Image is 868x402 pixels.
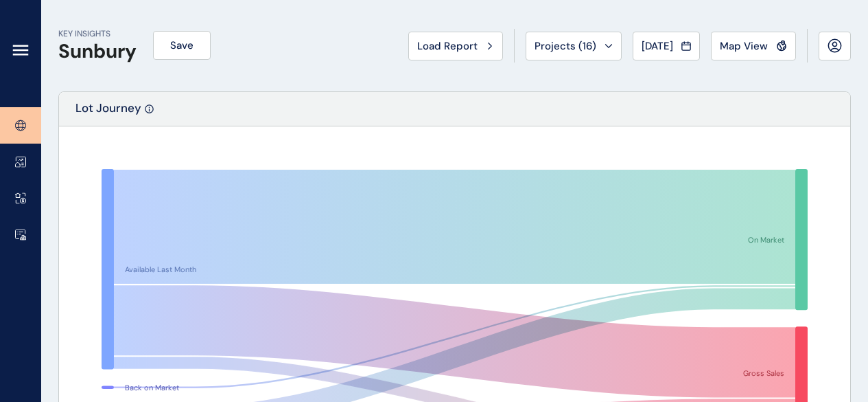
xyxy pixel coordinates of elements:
[170,38,193,52] span: Save
[642,39,673,53] span: [DATE]
[75,100,141,126] p: Lot Journey
[535,39,596,53] span: Projects ( 16 )
[58,28,137,40] p: KEY INSIGHTS
[408,32,503,60] button: Load Report
[153,31,211,60] button: Save
[58,40,137,63] h1: Sunbury
[526,32,622,60] button: Projects (16)
[711,32,796,60] button: Map View
[720,39,768,53] span: Map View
[417,39,478,53] span: Load Report
[633,32,700,60] button: [DATE]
